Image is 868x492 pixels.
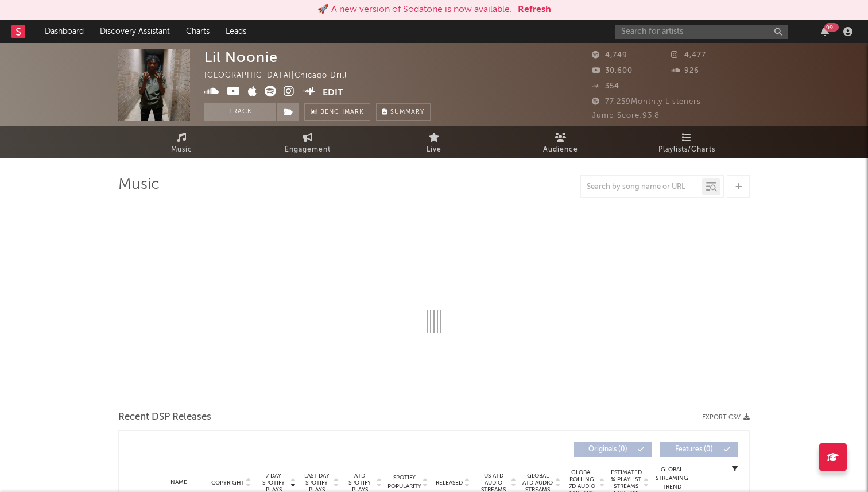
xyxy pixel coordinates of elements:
span: Copyright [211,479,245,486]
span: Benchmark [320,106,364,119]
span: 4,749 [592,52,627,59]
a: Playlists/Charts [623,126,750,158]
button: Refresh [518,3,551,17]
a: Live [371,126,497,158]
a: Benchmark [304,103,370,121]
input: Search for artists [615,25,788,39]
button: Track [204,103,276,121]
span: Originals ( 0 ) [582,446,634,453]
span: 77,259 Monthly Listeners [592,98,701,106]
button: 99+ [821,27,829,36]
span: Engagement [285,143,331,157]
span: Jump Score: 93.8 [592,112,660,119]
span: 926 [671,67,699,75]
a: Dashboard [37,20,92,43]
div: 99 + [824,23,839,32]
div: Name [153,478,204,487]
button: Summary [376,103,431,121]
a: Audience [497,126,623,158]
a: Discovery Assistant [92,20,178,43]
span: 354 [592,83,619,90]
span: Features ( 0 ) [668,446,720,453]
button: Edit [323,86,343,100]
button: Originals(0) [574,442,652,457]
span: Audience [543,143,578,157]
span: 30,600 [592,67,633,75]
input: Search by song name or URL [581,183,702,192]
a: Music [118,126,245,158]
span: Spotify Popularity [387,474,421,491]
div: [GEOGRAPHIC_DATA] | Chicago Drill [204,69,360,83]
button: Export CSV [702,414,750,421]
a: Engagement [245,126,371,158]
span: Live [427,143,441,157]
span: Released [436,479,463,486]
span: Playlists/Charts [658,143,715,157]
span: Music [171,143,192,157]
div: 🚀 A new version of Sodatone is now available. [317,3,512,17]
div: Lil Noonie [204,49,278,65]
a: Charts [178,20,218,43]
button: Features(0) [660,442,738,457]
span: 4,477 [671,52,706,59]
span: Summary [390,109,424,115]
span: Recent DSP Releases [118,410,211,424]
a: Leads [218,20,254,43]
